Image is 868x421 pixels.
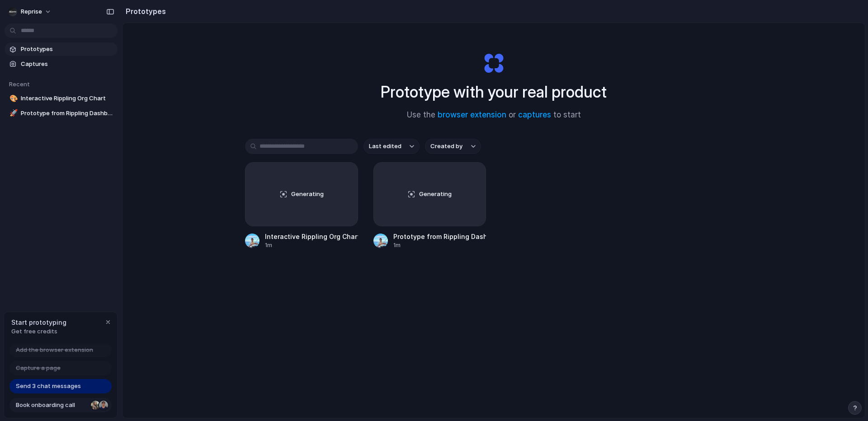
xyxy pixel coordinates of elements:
div: Prototype from Rippling Dashboard [393,232,486,241]
span: Recent [9,80,30,88]
div: Nicole Kubica [90,400,101,411]
span: Get free credits [11,327,66,336]
div: Christian Iacullo [98,400,109,411]
a: 🎨Interactive Rippling Org Chart [5,92,118,105]
span: Use the or to start [407,109,581,121]
div: 🚀 [9,108,16,118]
a: GeneratingInteractive Rippling Org Chart1m [245,162,358,249]
button: 🎨 [8,94,17,103]
button: 🚀 [8,109,17,118]
span: Last edited [369,142,401,151]
span: Captures [21,60,114,69]
h1: Prototype with your real product [381,80,607,104]
div: 1m [265,241,358,249]
span: Prototype from Rippling Dashboard [21,109,114,118]
span: Generating [419,190,452,199]
a: 🚀Prototype from Rippling Dashboard [5,107,118,120]
span: Book onboarding call [16,401,87,410]
span: Interactive Rippling Org Chart [21,94,114,103]
div: Interactive Rippling Org Chart [265,232,358,241]
a: captures [518,110,551,119]
button: Last edited [363,139,420,154]
span: Generating [291,190,324,199]
a: GeneratingPrototype from Rippling Dashboard1m [373,162,486,249]
div: 1m [393,241,486,249]
a: browser extension [438,110,506,119]
button: Reprise [5,5,56,19]
span: Send 3 chat messages [16,382,81,391]
a: Book onboarding call [9,398,112,412]
span: Start prototyping [11,318,66,327]
button: Created by [425,139,481,154]
span: Created by [430,142,462,151]
span: Reprise [21,7,42,16]
span: Prototypes [21,45,114,54]
a: Captures [5,57,118,71]
span: Capture a page [16,364,61,373]
a: Prototypes [5,42,118,56]
h2: Prototypes [122,6,166,17]
div: 🎨 [9,94,16,104]
span: Add the browser extension [16,346,93,355]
